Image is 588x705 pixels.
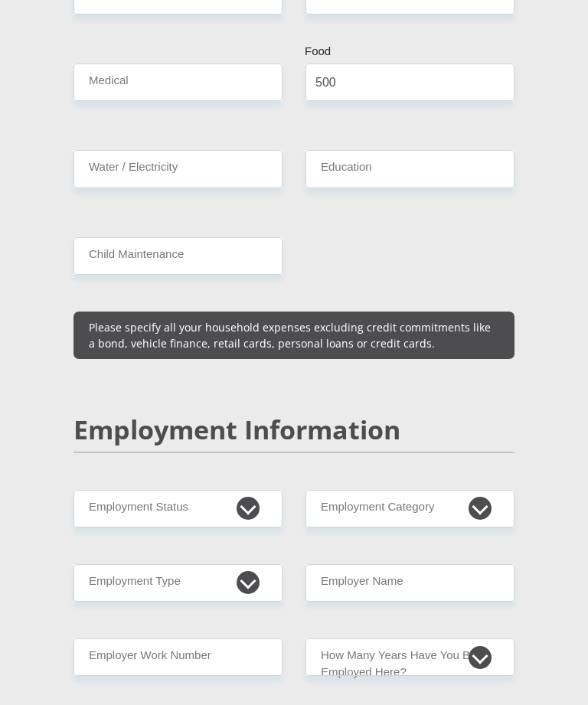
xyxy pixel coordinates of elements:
input: Expenses - Medical [73,64,283,101]
input: Expenses - Child Maintenance [73,237,283,275]
input: Expenses - Food [305,64,514,101]
input: Expenses - Education [305,150,514,188]
p: Please specify all your household expenses excluding credit commitments like a bond, vehicle fina... [89,319,499,351]
input: Employer's Name [305,564,514,602]
input: Expenses - Water/Electricity [73,150,283,188]
input: Employer Work Number [73,638,283,676]
h2: Employment Information [73,414,514,446]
